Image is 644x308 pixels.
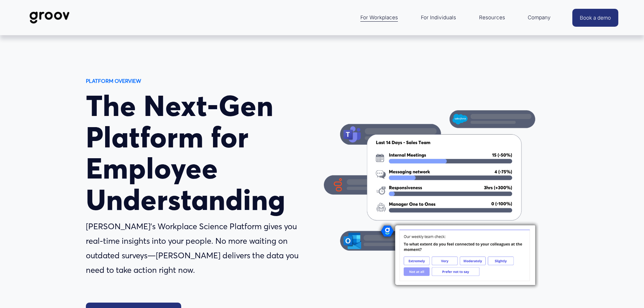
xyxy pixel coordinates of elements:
[360,13,398,22] span: For Workplaces
[528,13,551,22] span: Company
[86,78,141,84] strong: PLATFORM OVERVIEW
[479,13,505,22] span: Resources
[26,6,73,29] img: Groov | Workplace Science Platform | Unlock Performance | Drive Results
[524,9,554,26] a: folder dropdown
[86,219,301,277] p: [PERSON_NAME]’s Workplace Science Platform gives you real-time insights into your people. No more...
[357,9,401,26] a: folder dropdown
[86,90,320,216] h1: The Next-Gen Platform for Employee Understanding
[418,9,459,26] a: For Individuals
[572,9,618,27] a: Book a demo
[476,9,508,26] a: folder dropdown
